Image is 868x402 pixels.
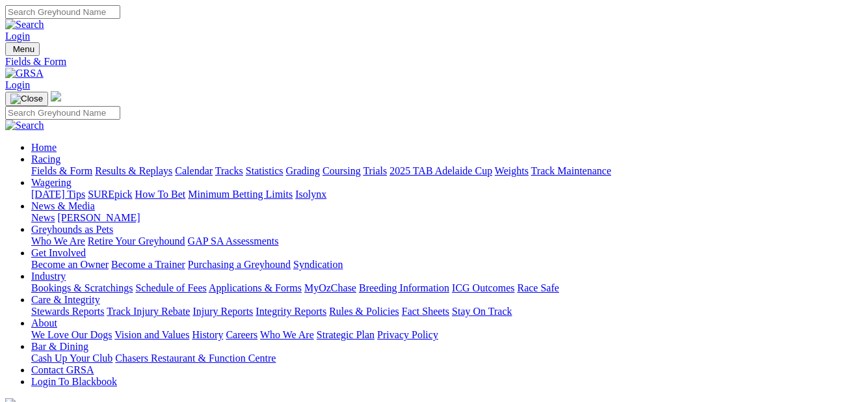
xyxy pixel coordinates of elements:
[31,282,863,294] div: Industry
[31,154,60,165] a: Racing
[31,224,113,235] a: Greyhounds as Pets
[5,106,120,120] input: Search
[452,306,512,317] a: Stay On Track
[31,353,112,364] a: Cash Up Your Club
[5,31,30,42] a: Login
[31,271,66,282] a: Industry
[5,92,48,106] button: Toggle navigation
[246,165,283,176] a: Statistics
[31,177,72,188] a: Wagering
[531,165,611,176] a: Track Maintenance
[135,189,186,200] a: How To Bet
[31,235,863,247] div: Greyhounds as Pets
[452,282,514,293] a: ICG Outcomes
[517,282,559,293] a: Race Safe
[359,282,449,293] a: Breeding Information
[115,353,276,364] a: Chasers Restaurant & Function Centre
[226,329,257,340] a: Careers
[215,165,243,176] a: Tracks
[260,329,314,340] a: Who We Are
[31,341,88,352] a: Bar & Dining
[31,235,85,247] a: Who We Are
[31,376,117,387] a: Login To Blackbook
[31,353,863,364] div: Bar & Dining
[293,259,343,270] a: Syndication
[31,364,94,375] a: Contact GRSA
[31,165,92,176] a: Fields & Form
[31,259,863,271] div: Get Involved
[5,79,30,90] a: Login
[363,165,387,176] a: Trials
[95,165,172,176] a: Results & Replays
[135,282,206,293] a: Schedule of Fees
[5,5,120,19] input: Search
[5,19,44,31] img: Search
[31,329,112,340] a: We Love Our Dogs
[192,329,223,340] a: History
[51,91,61,101] img: logo-grsa-white.png
[31,200,95,211] a: News & Media
[10,94,43,104] img: Close
[31,189,863,200] div: Wagering
[304,282,356,293] a: MyOzChase
[389,165,492,176] a: 2025 TAB Adelaide Cup
[256,306,326,317] a: Integrity Reports
[192,306,253,317] a: Injury Reports
[209,282,302,293] a: Applications & Forms
[88,189,132,200] a: SUREpick
[175,165,213,176] a: Calendar
[5,56,863,68] a: Fields & Form
[31,189,85,200] a: [DATE] Tips
[329,306,399,317] a: Rules & Policies
[31,247,86,258] a: Get Involved
[402,306,449,317] a: Fact Sheets
[188,259,291,270] a: Purchasing a Greyhound
[295,189,326,200] a: Isolynx
[111,259,185,270] a: Become a Trainer
[322,165,361,176] a: Coursing
[88,235,185,247] a: Retire Your Greyhound
[31,259,109,270] a: Become an Owner
[317,329,375,340] a: Strategic Plan
[31,306,104,317] a: Stewards Reports
[31,317,57,328] a: About
[31,294,100,305] a: Care & Integrity
[495,165,529,176] a: Weights
[5,42,40,56] button: Toggle navigation
[31,282,133,293] a: Bookings & Scratchings
[31,212,863,224] div: News & Media
[188,189,293,200] a: Minimum Betting Limits
[286,165,320,176] a: Grading
[107,306,190,317] a: Track Injury Rebate
[13,44,34,54] span: Menu
[57,212,140,223] a: [PERSON_NAME]
[31,329,863,341] div: About
[31,165,863,177] div: Racing
[114,329,189,340] a: Vision and Values
[5,68,44,79] img: GRSA
[31,212,55,223] a: News
[5,120,44,131] img: Search
[188,235,279,247] a: GAP SA Assessments
[31,142,57,153] a: Home
[31,306,863,317] div: Care & Integrity
[377,329,438,340] a: Privacy Policy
